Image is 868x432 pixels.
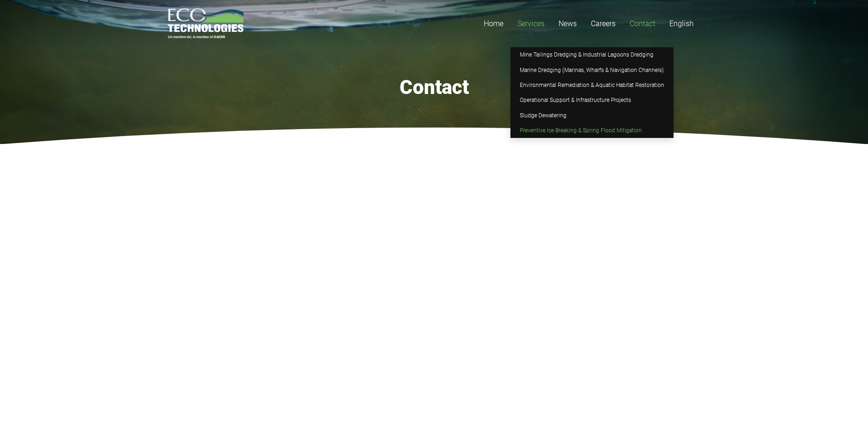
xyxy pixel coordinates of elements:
span: English [669,19,694,28]
span: Preventive Ice Breaking & Spring Flood Mitigation [520,127,642,134]
h1: Contact [168,76,701,99]
a: Sludge Dewatering [510,108,674,123]
a: Preventive Ice Breaking & Spring Flood Mitigation [510,123,674,138]
span: Environmental Remediation & Aquatic Habitat Restoration [520,82,664,88]
span: Home [484,19,503,28]
a: logo_EcoTech_ASDR_RGB [168,8,244,39]
span: Contact [630,19,655,28]
span: Careers [591,19,616,28]
a: Environmental Remediation & Aquatic Habitat Restoration [510,78,674,93]
span: Marine Dredging (Marinas, Wharfs & Navigation Channels) [520,67,664,73]
span: Sludge Dewatering [520,112,567,119]
span: Services [517,19,545,28]
span: News [559,19,577,28]
a: Mine Tailings Dredging & Industrial Lagoons Dredging [510,47,674,62]
a: Marine Dredging (Marinas, Wharfs & Navigation Channels) [510,62,674,77]
a: Operational Support & Infrastructure Projects [510,93,674,108]
span: Mine Tailings Dredging & Industrial Lagoons Dredging [520,51,653,58]
span: Operational Support & Infrastructure Projects [520,97,631,103]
